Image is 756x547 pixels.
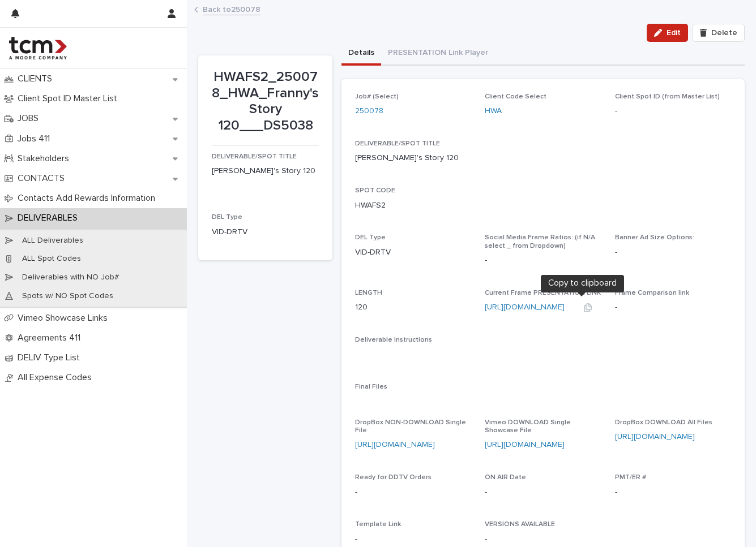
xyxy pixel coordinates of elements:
span: LENGTH [355,290,382,296]
button: Delete [693,24,745,42]
p: Deliverables with NO Job# [13,273,128,282]
span: Frame Comparison link [615,290,689,296]
p: - [615,486,731,498]
span: DEL Type [212,214,242,221]
p: - [615,247,731,259]
a: [URL][DOMAIN_NAME] [355,441,435,449]
p: HWAFS2_250078_HWA_Franny's Story 120___DS5038 [212,69,319,134]
p: [PERSON_NAME]'s Story 120 [212,165,319,177]
p: DELIV Type List [13,352,89,363]
p: Contacts Add Rewards Information [13,193,164,204]
span: Final Files [355,384,387,390]
span: Job# (Select) [355,93,399,100]
p: - [355,533,471,545]
p: HWAFS2 [355,200,386,212]
span: DEL Type [355,234,386,241]
p: ALL Deliverables [13,236,92,245]
p: - [615,105,731,117]
a: 250078 [355,105,383,117]
p: - [355,486,471,498]
button: Edit [647,24,688,42]
p: Client Spot ID Master List [13,93,126,104]
p: CONTACTS [13,173,74,184]
p: VID-DRTV [355,247,471,259]
p: - [485,486,601,498]
button: PRESENTATION Link Player [381,42,495,66]
p: Jobs 411 [13,133,59,144]
span: Delete [711,29,737,37]
span: DropBox NON-DOWNLOAD Single File [355,419,466,434]
p: CLIENTS [13,74,61,84]
a: [URL][DOMAIN_NAME] [615,433,695,441]
span: Client Spot ID (from Master List) [615,93,720,100]
button: Details [341,42,381,66]
p: VID-DRTV [212,226,319,238]
span: SPOT CODE [355,187,395,194]
p: JOBS [13,113,48,124]
span: DropBox DOWNLOAD All Files [615,419,712,426]
span: PMT/ER # [615,474,646,481]
p: - [485,533,601,545]
p: [PERSON_NAME]'s Story 120 [355,152,459,164]
p: Stakeholders [13,153,78,164]
span: Ready for DDTV Orders [355,474,432,481]
span: DELIVERABLE/SPOT TITLE [355,140,440,147]
a: [URL][DOMAIN_NAME] [485,303,565,311]
p: Agreements 411 [13,333,89,343]
span: Banner Ad Size Options: [615,234,694,241]
span: Deliverable Instructions [355,337,432,343]
span: Client Code Select [485,93,546,100]
img: 4hMmSqQkux38exxPVZHQ [9,37,67,59]
p: Spots w/ NO Spot Codes [13,291,122,301]
a: [URL][DOMAIN_NAME] [485,441,565,449]
span: DELIVERABLE/SPOT TITLE [212,153,297,160]
p: - [615,302,731,313]
p: ALL Spot Codes [13,254,90,264]
p: Vimeo Showcase Links [13,313,117,324]
span: VERSIONS AVAILABLE [485,521,555,528]
span: Social Media Frame Ratios: (if N/A select _ from Dropdown) [485,234,595,249]
p: All Expense Codes [13,372,101,383]
span: Edit [667,29,681,37]
span: Vimeo DOWNLOAD Single Showcase File [485,419,571,434]
span: Current Frame PRESENTATION LINK [485,290,601,296]
p: 120 [355,302,471,313]
span: ON AIR Date [485,474,526,481]
p: DELIVERABLES [13,213,87,223]
p: - [485,255,601,266]
a: HWA [485,105,502,117]
a: Back to250078 [203,2,260,15]
span: Template Link [355,521,401,528]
